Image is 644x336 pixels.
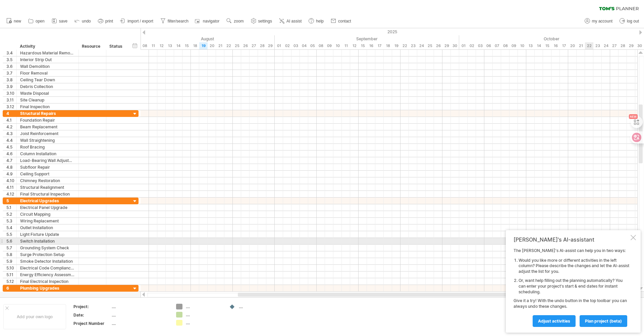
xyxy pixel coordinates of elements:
[50,17,69,26] a: save
[105,19,113,24] span: print
[514,236,629,243] div: [PERSON_NAME]'s AI-assistant
[367,42,375,49] div: Tuesday, 16 September 2025
[20,83,75,90] div: Debris Collection
[20,238,75,244] div: Switch Installation
[538,319,570,324] span: Adjust activities
[20,258,75,264] div: Smoke Detector Installation
[275,42,283,49] div: Monday, 1 September 2025
[112,312,168,318] div: ....
[514,248,629,327] div: The [PERSON_NAME]'s AI-assist can help you in two ways: Give it a try! With the undo button in th...
[194,17,221,26] a: navigator
[149,42,157,49] div: Monday, 11 August 2025
[191,42,199,49] div: Monday, 18 August 2025
[6,238,16,244] div: 5.6
[20,211,75,217] div: Circuit Mapping
[602,42,610,49] div: Friday, 24 October 2025
[73,17,93,26] a: undo
[560,42,568,49] div: Friday, 17 October 2025
[6,218,16,224] div: 5.3
[493,42,501,49] div: Tuesday, 7 October 2025
[186,304,222,309] div: ....
[409,42,417,49] div: Tuesday, 23 September 2025
[20,43,75,50] div: Activity
[20,218,75,224] div: Wiring Replacement
[182,42,191,49] div: Friday, 15 August 2025
[585,319,622,324] span: plan project (beta)
[159,17,191,26] a: filter/search
[20,117,75,123] div: Foundation Repair
[166,42,174,49] div: Wednesday, 13 August 2025
[199,42,208,49] div: Tuesday, 19 August 2025
[20,191,75,197] div: Final Structural Inspection
[20,171,75,177] div: Ceiling Support
[585,42,593,49] div: Wednesday, 22 October 2025
[568,42,577,49] div: Monday, 20 October 2025
[277,17,304,26] a: AI assist
[451,42,459,49] div: Tuesday, 30 September 2025
[6,50,16,56] div: 3.4
[233,42,241,49] div: Monday, 25 August 2025
[20,110,75,117] div: Structural Repairs
[73,304,110,309] div: Project:
[6,124,16,130] div: 4.2
[426,42,434,49] div: Thursday, 25 September 2025
[20,271,75,278] div: Energy Efficiency Assessment
[291,42,300,49] div: Wednesday, 3 September 2025
[6,151,16,157] div: 4.6
[434,42,442,49] div: Friday, 26 September 2025
[333,42,342,49] div: Wednesday, 10 September 2025
[258,19,272,24] span: settings
[519,258,629,275] li: Would you like more or different activities in the left column? Please describe the changes and l...
[316,19,324,24] span: help
[338,19,351,24] span: contact
[307,17,326,26] a: help
[635,42,644,49] div: Thursday, 30 October 2025
[20,204,75,211] div: Electrical Panel Upgrade
[99,35,275,42] div: August 2025
[417,42,426,49] div: Wednesday, 24 September 2025
[627,19,639,24] span: log out
[325,42,333,49] div: Tuesday, 9 September 2025
[112,304,168,309] div: ....
[6,285,16,291] div: 6
[20,245,75,251] div: Grounding System Check
[6,184,16,191] div: 4.11
[627,42,635,49] div: Wednesday, 29 October 2025
[225,17,246,26] a: zoom
[20,137,75,143] div: Wall Straightening
[476,42,484,49] div: Friday, 3 October 2025
[20,251,75,258] div: Surge Protection Setup
[203,19,219,24] span: navigator
[535,42,543,49] div: Tuesday, 14 October 2025
[216,42,224,49] div: Thursday, 21 August 2025
[6,278,16,285] div: 5.12
[6,144,16,150] div: 4.5
[551,42,560,49] div: Thursday, 16 October 2025
[82,43,102,50] div: Resource
[392,42,400,49] div: Friday, 19 September 2025
[6,224,16,231] div: 5.4
[20,103,75,110] div: Final Inspection
[6,63,16,70] div: 3.6
[20,97,75,103] div: Site Cleanup
[583,17,614,26] a: my account
[141,42,149,49] div: Friday, 8 August 2025
[96,17,115,26] a: print
[275,35,459,42] div: September 2025
[6,204,16,211] div: 5.1
[6,70,16,76] div: 3.7
[6,117,16,123] div: 4.1
[20,184,75,191] div: Structural Realignment
[519,278,629,295] li: Or, want help filling out the planning automatically? You can enter your project's start & end da...
[6,56,16,63] div: 3.5
[20,151,75,157] div: Column Installation
[6,77,16,83] div: 3.8
[109,43,124,50] div: Status
[20,70,75,76] div: Floor Removal
[208,42,216,49] div: Wednesday, 20 August 2025
[6,157,16,164] div: 4.7
[20,130,75,137] div: Joist Reinforcement
[484,42,493,49] div: Monday, 6 October 2025
[20,77,75,83] div: Ceiling Tear Down
[234,19,244,24] span: zoom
